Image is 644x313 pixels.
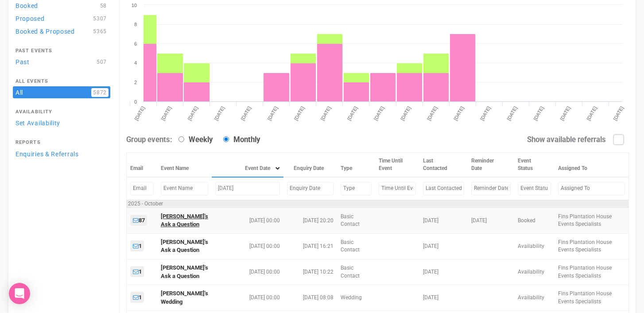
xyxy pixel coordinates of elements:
[320,105,332,121] tspan: [DATE]
[471,182,511,195] input: Filter by Reminder Date
[157,153,212,178] th: Event Name
[419,153,467,178] th: Last Contacted
[283,153,337,178] th: Enquiry Date
[212,208,283,233] td: [DATE] 00:00
[468,153,514,178] th: Reminder Date
[91,88,109,97] span: 5872
[419,259,467,285] td: [DATE]
[212,259,283,285] td: [DATE] 00:00
[468,208,514,233] td: [DATE]
[532,105,545,121] tspan: [DATE]
[9,283,30,304] div: Open Intercom Messenger
[132,3,137,8] tspan: 10
[555,153,629,178] th: Assigned To
[13,117,110,129] a: Set Availability
[174,135,213,145] label: Weekly
[134,80,137,85] tspan: 2
[13,86,110,98] a: All5872
[514,153,555,178] th: Event Status
[337,208,376,233] td: Basic Contact
[400,105,412,121] tspan: [DATE]
[16,140,108,145] h4: Reports
[346,105,359,121] tspan: [DATE]
[426,105,438,121] tspan: [DATE]
[133,105,146,121] tspan: [DATE]
[373,105,385,121] tspan: [DATE]
[130,240,144,251] a: 1
[134,60,137,66] tspan: 4
[612,105,625,121] tspan: [DATE]
[130,292,144,303] a: 1
[130,182,154,195] input: Filter by Email
[555,233,629,259] td: Fins Plantation House Events Specialists
[337,233,376,259] td: Basic Contact
[337,285,376,311] td: Wedding
[213,105,225,121] tspan: [DATE]
[127,153,157,178] th: Email
[212,153,283,178] th: Event Date
[161,264,208,279] a: [PERSON_NAME]'s Ask a Question
[514,208,555,233] td: Booked
[419,233,467,259] td: [DATE]
[13,56,110,68] a: Past507
[160,105,172,121] tspan: [DATE]
[341,182,372,195] input: Filter by Type
[379,182,416,195] input: Filter by Time Until Event
[91,14,109,23] span: 5307
[419,285,467,311] td: [DATE]
[130,215,147,226] a: 87
[91,27,109,36] span: 5365
[558,182,625,195] input: Filter by Assigned To
[215,182,280,195] input: Filter by Event Date
[161,213,208,228] a: [PERSON_NAME]'s Ask a Question
[506,105,518,121] tspan: [DATE]
[16,109,108,115] h4: Availability
[16,48,108,54] h4: Past Events
[240,105,252,121] tspan: [DATE]
[126,135,172,144] strong: Group events:
[287,182,334,195] input: Filter by Enquiry Date
[479,105,492,121] tspan: [DATE]
[283,259,337,285] td: [DATE] 10:22
[419,208,467,233] td: [DATE]
[293,105,306,121] tspan: [DATE]
[423,182,464,195] input: Filter by Last Contacted
[13,12,110,24] a: Proposed5307
[555,285,629,311] td: Fins Plantation House Events Specialists
[555,208,629,233] td: Fins Plantation House Events Specialists
[223,136,229,142] input: Monthly
[514,259,555,285] td: Availability
[134,41,137,46] tspan: 6
[375,153,419,178] th: Time Until Event
[514,285,555,311] td: Availability
[134,99,137,104] tspan: 0
[16,79,108,84] h4: All Events
[337,153,376,178] th: Type
[283,208,337,233] td: [DATE] 20:20
[283,233,337,259] td: [DATE] 16:21
[212,285,283,311] td: [DATE] 00:00
[266,105,279,121] tspan: [DATE]
[127,200,629,208] td: 2025 - October
[13,25,110,37] a: Booked & Proposed5365
[527,135,606,144] strong: Show available referrals
[283,285,337,311] td: [DATE] 08:08
[178,136,184,142] input: Weekly
[161,290,208,305] a: [PERSON_NAME]'s Wedding
[161,239,208,254] a: [PERSON_NAME]'s Ask a Question
[586,105,598,121] tspan: [DATE]
[337,259,376,285] td: Basic Contact
[555,259,629,285] td: Fins Plantation House Events Specialists
[518,182,551,195] input: Filter by Event Status
[161,182,208,195] input: Filter by Event Name
[186,105,199,121] tspan: [DATE]
[130,266,144,277] a: 1
[514,233,555,259] td: Availability
[219,135,260,145] label: Monthly
[134,22,137,27] tspan: 8
[453,105,465,121] tspan: [DATE]
[95,58,109,66] span: 507
[559,105,571,121] tspan: [DATE]
[13,148,110,160] a: Enquiries & Referrals
[212,233,283,259] td: [DATE] 00:00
